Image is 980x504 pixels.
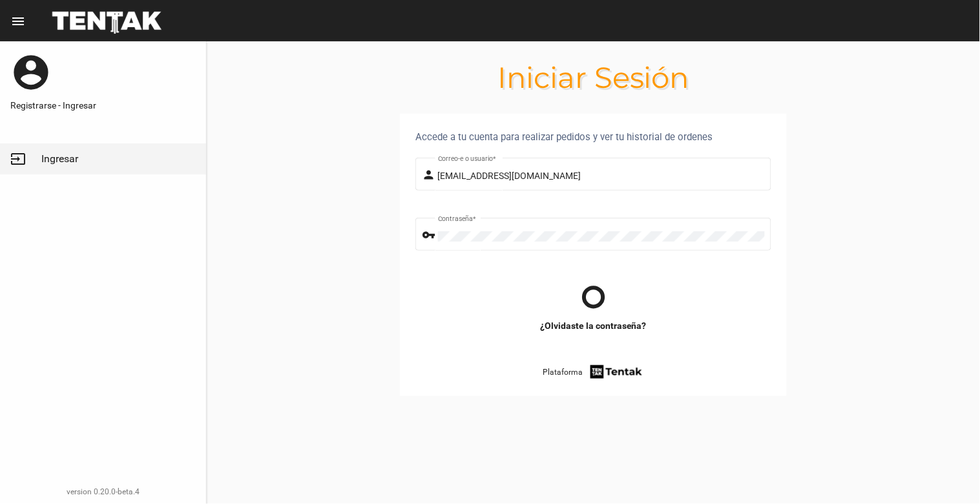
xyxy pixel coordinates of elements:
[422,167,438,183] mat-icon: person
[10,151,26,167] mat-icon: input
[543,366,583,379] span: Plataforma
[10,99,196,112] a: Registrarse - Ingresar
[415,129,771,145] div: Accede a tu cuenta para realizar pedidos y ver tu historial de ordenes
[10,52,52,93] mat-icon: account_circle
[207,67,980,88] h1: Iniciar Sesión
[589,363,644,381] img: tentak-firm.png
[543,363,644,381] a: Plataforma
[41,152,78,165] span: Ingresar
[10,485,196,498] div: version 0.20.0-beta.4
[540,319,647,332] a: ¿Olvidaste la contraseña?
[422,227,438,243] mat-icon: vpn_key
[10,14,26,29] mat-icon: menu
